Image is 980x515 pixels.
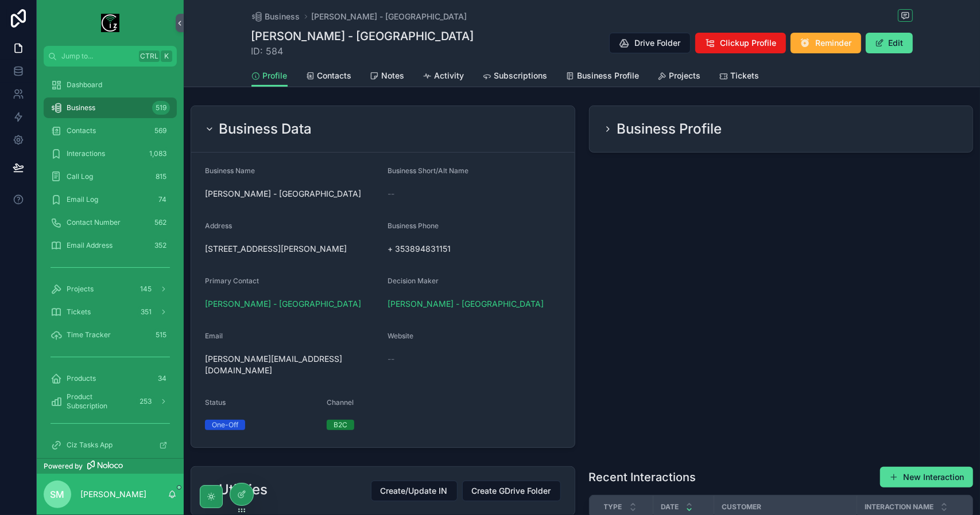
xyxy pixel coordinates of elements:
[101,14,119,32] img: App logo
[37,458,184,474] a: Powered by
[609,33,691,53] button: Drive Folder
[669,70,701,81] span: Projects
[137,305,155,319] div: 351
[146,147,170,161] div: 1,083
[67,330,111,340] span: Time Tracker
[212,420,238,430] div: One-Off
[617,120,722,138] h2: Business Profile
[604,502,622,512] span: Type
[880,467,973,487] button: New Interaction
[661,502,679,512] span: Date
[205,298,361,310] a: [PERSON_NAME] - [GEOGRAPHIC_DATA]
[791,33,861,53] button: Reminder
[205,398,226,407] span: Status
[382,70,405,81] span: Notes
[44,97,177,118] a: Business519
[44,302,177,322] a: Tickets351
[151,239,170,252] div: 352
[371,481,458,501] button: Create/Update IN
[578,70,640,81] span: Business Profile
[80,489,146,500] p: [PERSON_NAME]
[251,11,300,22] a: Business
[67,149,105,158] span: Interactions
[205,221,232,230] span: Address
[44,391,177,412] a: Product Subscription253
[251,28,474,44] h1: [PERSON_NAME] - [GEOGRAPHIC_DATA]
[44,75,177,95] a: Dashboard
[151,216,170,229] div: 562
[44,368,177,389] a: Products34
[388,221,439,230] span: Business Phone
[866,33,913,53] button: Edit
[67,218,121,227] span: Contact Number
[205,331,223,340] span: Email
[136,395,155,408] div: 253
[44,143,177,164] a: Interactions1,083
[388,243,500,255] span: + 353894831151
[44,325,177,345] a: Time Tracker515
[566,65,640,88] a: Business Profile
[219,481,268,499] h2: Utilities
[306,65,352,88] a: Contacts
[251,65,288,87] a: Profile
[44,279,177,299] a: Projects145
[731,70,760,81] span: Tickets
[388,331,413,340] span: Website
[151,124,170,138] div: 569
[483,65,548,88] a: Subscriptions
[388,353,394,365] span: --
[67,307,91,317] span: Tickets
[423,65,464,88] a: Activity
[137,282,155,296] div: 145
[658,65,701,88] a: Projects
[44,462,83,471] span: Powered by
[865,502,933,512] span: Interaction Name
[722,502,761,512] span: Customer
[44,166,177,187] a: Call Log815
[44,46,177,67] button: Jump to...CtrlK
[67,103,95,112] span: Business
[205,166,255,175] span: Business Name
[388,276,439,285] span: Decision Maker
[152,170,170,184] div: 815
[205,188,378,200] span: [PERSON_NAME] - [GEOGRAPHIC_DATA]
[67,374,96,383] span: Products
[155,193,170,206] div: 74
[67,80,102,89] span: Dashboard
[67,195,98,204] span: Email Log
[44,235,177,256] a: Email Address352
[494,70,548,81] span: Subscriptions
[67,172,93,181] span: Call Log
[719,65,760,88] a: Tickets
[44,212,177,233] a: Contact Number562
[44,435,177,455] a: Ciz Tasks App
[312,11,467,22] a: [PERSON_NAME] - [GEOGRAPHIC_DATA]
[44,120,177,141] a: Contacts569
[695,33,786,53] button: Clickup Profile
[388,298,544,310] a: [PERSON_NAME] - [GEOGRAPHIC_DATA]
[435,70,464,81] span: Activity
[205,276,259,285] span: Primary Contact
[251,44,474,58] span: ID: 584
[381,485,448,497] span: Create/Update IN
[67,126,96,135] span: Contacts
[44,189,177,210] a: Email Log74
[388,188,394,200] span: --
[67,241,113,250] span: Email Address
[263,70,288,81] span: Profile
[51,487,65,501] span: SM
[152,328,170,342] div: 515
[388,166,468,175] span: Business Short/Alt Name
[334,420,347,430] div: B2C
[462,481,561,501] button: Create GDrive Folder
[61,52,134,61] span: Jump to...
[265,11,300,22] span: Business
[317,70,352,81] span: Contacts
[327,398,354,407] span: Channel
[205,243,378,255] span: [STREET_ADDRESS][PERSON_NAME]
[139,50,160,62] span: Ctrl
